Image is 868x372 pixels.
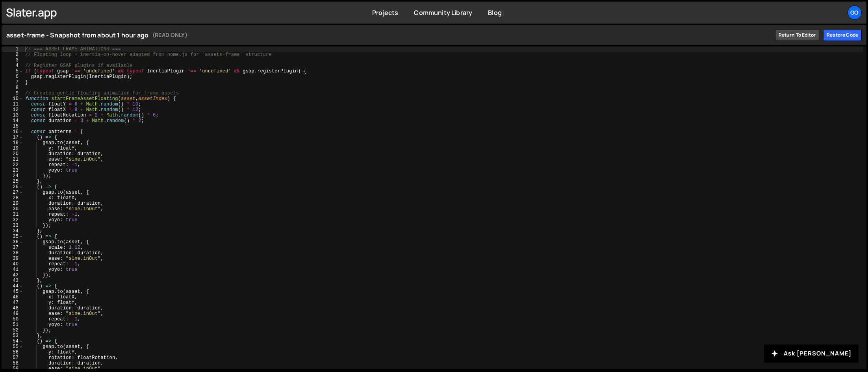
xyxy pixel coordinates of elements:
[2,328,24,333] div: 52
[152,30,187,40] small: (READ ONLY)
[372,8,398,17] a: Projects
[2,289,24,294] div: 45
[2,68,24,74] div: 5
[2,184,24,190] div: 26
[764,344,859,363] button: Ask [PERSON_NAME]
[2,333,24,339] div: 53
[2,135,24,140] div: 17
[2,267,24,272] div: 41
[2,179,24,184] div: 25
[2,212,24,217] div: 31
[2,162,24,168] div: 22
[2,300,24,305] div: 47
[2,46,24,52] div: 1
[2,261,24,267] div: 40
[6,30,771,40] h1: asset-frame - Snapshot from about 1 hour ago
[2,366,24,372] div: 59
[2,355,24,361] div: 57
[2,311,24,316] div: 49
[2,278,24,283] div: 43
[2,107,24,113] div: 12
[2,113,24,118] div: 13
[2,206,24,212] div: 30
[2,146,24,151] div: 19
[2,57,24,63] div: 3
[2,316,24,322] div: 50
[2,272,24,278] div: 42
[2,151,24,157] div: 20
[823,29,862,41] div: Restore code
[2,283,24,289] div: 44
[414,8,472,17] a: Community Library
[488,8,502,17] a: Blog
[2,228,24,234] div: 34
[2,234,24,239] div: 35
[2,195,24,201] div: 28
[2,190,24,195] div: 27
[2,124,24,129] div: 15
[2,74,24,80] div: 6
[2,322,24,328] div: 51
[2,96,24,102] div: 10
[2,239,24,245] div: 36
[2,118,24,124] div: 14
[848,6,862,20] a: go
[2,91,24,96] div: 9
[2,80,24,85] div: 7
[2,223,24,228] div: 33
[2,102,24,107] div: 11
[2,168,24,173] div: 23
[2,245,24,250] div: 37
[2,250,24,256] div: 38
[2,339,24,344] div: 54
[2,305,24,311] div: 48
[2,361,24,366] div: 58
[775,29,820,41] a: Return to editor
[2,52,24,57] div: 2
[2,129,24,135] div: 16
[2,63,24,68] div: 4
[2,217,24,223] div: 32
[2,85,24,91] div: 8
[2,344,24,350] div: 55
[2,157,24,162] div: 21
[2,140,24,146] div: 18
[2,256,24,261] div: 39
[2,294,24,300] div: 46
[2,173,24,179] div: 24
[2,201,24,206] div: 29
[2,350,24,355] div: 56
